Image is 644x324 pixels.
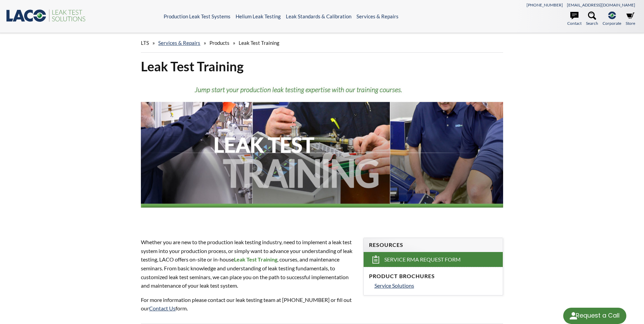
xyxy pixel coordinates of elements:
p: Whether you are new to the production leak testing industry, need to implement a leak test system... [141,238,355,290]
a: Leak Standards & Calibration [286,13,351,19]
a: Store [626,12,635,26]
h1: Leak Test Training [141,58,503,75]
span: Service RMA Request Form [384,256,461,263]
a: Contact Us [149,305,176,311]
h4: Product Brochures [369,273,497,280]
a: Search [586,12,598,26]
span: Corporate [603,20,621,26]
a: Helium Leak Testing [236,13,281,19]
img: Leak Test Training header [141,80,503,225]
p: For more information please contact our leak testing team at [PHONE_NUMBER] or fill out our form. [141,295,355,313]
a: [PHONE_NUMBER] [527,2,563,7]
strong: Leak Test Training [234,256,277,263]
a: Services & Repairs [356,13,399,19]
div: » » » [141,33,503,53]
a: Services & Repairs [158,40,200,46]
div: Request a Call [576,308,620,323]
a: Service RMA Request Form [364,252,503,267]
a: Contact [567,12,582,26]
span: LTS [141,40,149,46]
span: Products [209,40,229,46]
a: [EMAIL_ADDRESS][DOMAIN_NAME] [567,2,635,7]
h4: Resources [369,241,497,249]
span: Service Solutions [374,282,414,289]
span: Leak Test Training [239,40,279,46]
a: Production Leak Test Systems [164,13,231,19]
div: Request a Call [563,308,626,324]
a: Service Solutions [374,281,497,290]
img: round button [568,310,579,321]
